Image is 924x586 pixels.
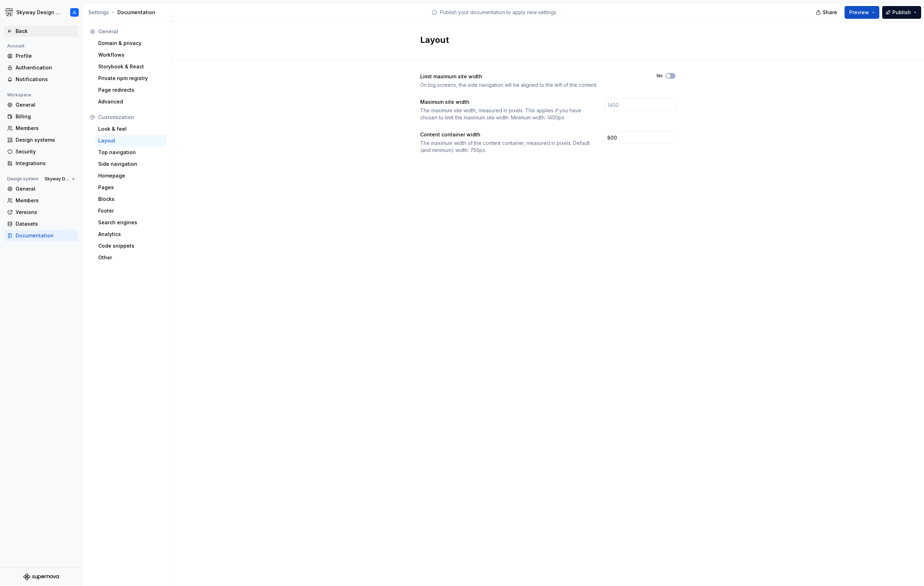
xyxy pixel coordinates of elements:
div: Billing [16,113,75,120]
div: Account [4,42,27,50]
div: Documentation [88,9,168,16]
a: Profile [4,50,78,62]
div: Advanced [98,98,164,105]
a: Code snippets [95,240,167,252]
div: Back [16,28,75,35]
a: Notifications [4,74,78,85]
div: Integrations [16,160,75,167]
div: On big screens, the side navigation will be aligned to the left of the content. [420,81,644,89]
span: Share [823,9,837,16]
div: Code snippets [98,242,164,249]
button: Share [812,6,842,19]
div: Customization [98,114,164,121]
a: Design systems [4,134,78,146]
div: Documentation [16,232,75,239]
a: Layout [95,135,167,146]
img: 7d2f9795-fa08-4624-9490-5a3f7218a56a.png [5,8,13,17]
a: Members [4,195,78,206]
div: Design systems [16,136,75,143]
div: Datasets [16,220,75,227]
div: Search engines [98,219,164,226]
a: Top navigation [95,147,167,158]
div: Members [16,125,75,132]
div: Content container width [420,131,592,138]
div: General [16,185,75,192]
a: Storybook & React [95,61,167,72]
div: Authentication [16,64,75,71]
div: Skyway Design System [16,9,62,16]
p: Publish your documentation to apply new settings. [440,9,557,16]
a: Versions [4,207,78,218]
a: Back [4,26,78,37]
span: Publish [892,9,911,16]
a: Analytics [95,229,167,240]
div: The maximum width of the content container, measured in pixels. Default (and minimum) width: 756px. [420,140,592,154]
a: Domain & privacy [95,38,167,49]
a: Advanced [95,96,167,107]
div: Versions [16,209,75,216]
a: Other [95,252,167,263]
input: 1400 [605,98,675,111]
a: Authentication [4,62,78,73]
span: Skyway Design System [45,176,69,182]
a: General [4,99,78,111]
a: Documentation [4,230,78,241]
div: Homepage [98,172,164,179]
a: Billing [4,111,78,122]
div: Footer [98,207,164,214]
a: General [4,183,78,195]
a: Datasets [4,218,78,230]
button: Preview [845,6,879,19]
div: Maximum site width [420,98,592,106]
div: Limit maximum site width [420,73,644,80]
button: Skyway Design SystemJL [1,5,81,20]
div: Profile [16,52,75,60]
div: Workflows [98,51,164,58]
a: Page redirects [95,84,167,96]
a: Security [4,146,78,157]
div: JL [72,10,77,15]
a: Homepage [95,170,167,181]
div: Side navigation [98,160,164,168]
div: Pages [98,184,164,191]
a: Side navigation [95,158,167,170]
div: Layout [98,137,164,144]
div: Analytics [98,231,164,238]
a: Integrations [4,158,78,169]
div: Storybook & React [98,63,164,70]
a: Workflows [95,49,167,61]
a: Pages [95,182,167,193]
a: Blocks [95,193,167,205]
div: Look & feel [98,125,164,133]
div: General [16,101,75,108]
a: Members [4,123,78,134]
input: 756 [605,131,675,144]
svg: Supernova Logo [23,573,59,580]
div: Blocks [98,196,164,203]
div: Members [16,197,75,204]
div: Domain & privacy [98,40,164,47]
div: The maximum site width, measured in pixels. This applies if you have chosen to limit the maximum ... [420,107,592,121]
div: General [98,28,164,35]
div: Top navigation [98,149,164,156]
div: Security [16,148,75,155]
h2: Layout [420,34,667,46]
span: Preview [849,9,869,16]
a: Private npm registry [95,73,167,84]
a: Search engines [95,217,167,228]
div: Design system [4,175,41,183]
a: Footer [95,205,167,216]
div: Other [98,254,164,261]
button: Settings [88,9,109,16]
div: Page redirects [98,86,164,94]
label: No [657,73,663,79]
div: Notifications [16,76,75,83]
div: Workspace [4,91,34,99]
a: Look & feel [95,123,167,135]
button: Publish [882,6,921,19]
div: Private npm registry [98,75,164,82]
